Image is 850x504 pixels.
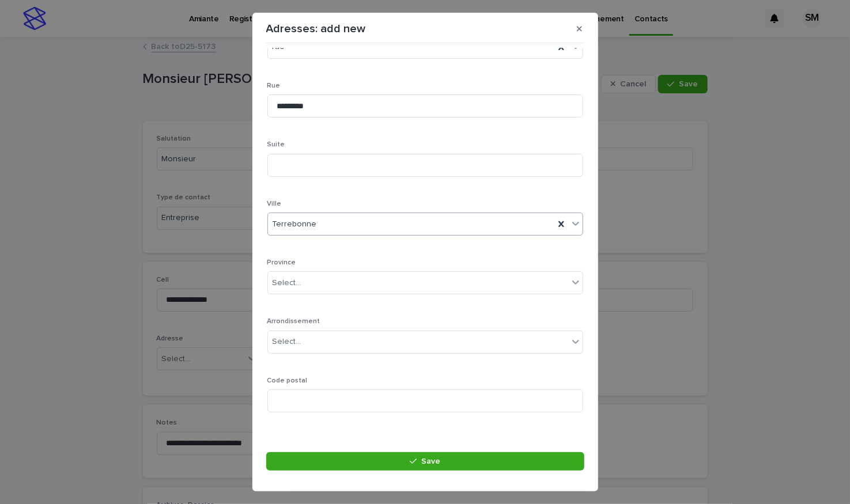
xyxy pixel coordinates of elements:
[267,318,320,325] span: Arrondissement
[273,336,301,348] div: Select...
[421,457,440,465] span: Save
[266,452,584,471] button: Save
[267,141,285,148] span: Suite
[267,200,282,207] span: Ville
[267,82,281,89] span: Rue
[267,259,296,266] span: Province
[273,218,317,230] span: Terrebonne
[267,377,308,384] span: Code postal
[266,22,366,36] p: Adresses: add new
[273,277,301,289] div: Select...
